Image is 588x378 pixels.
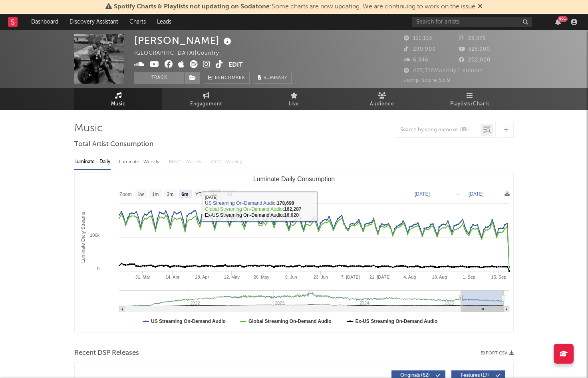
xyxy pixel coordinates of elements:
[253,176,335,182] text: Luminate Daily Consumption
[396,127,481,133] input: Search by song name or URL
[397,373,433,378] span: Originals ( 62 )
[254,275,270,279] text: 26. May
[134,49,228,58] div: [GEOGRAPHIC_DATA] | Country
[204,72,250,84] a: Benchmark
[285,275,297,279] text: 9. Jun
[459,57,491,63] span: 202,000
[478,4,483,10] span: Dismiss
[226,192,232,197] text: All
[370,99,394,109] span: Audience
[195,192,205,197] text: YTD
[404,78,451,83] span: Jump Score: 53.9
[555,19,561,25] button: 99+
[412,17,532,27] input: Search for artists
[80,212,86,263] text: Luminate Daily Streams
[181,192,188,197] text: 6m
[481,351,514,356] button: Export CSV
[26,14,64,30] a: Dashboard
[459,36,486,41] span: 23,376
[119,192,132,197] text: Zoom
[190,99,222,109] span: Engagement
[215,73,245,83] span: Benchmark
[152,192,159,197] text: 1m
[356,319,438,324] text: Ex-US Streaming On-Demand Audio
[135,275,151,279] text: 31. Mar
[415,191,430,197] text: [DATE]
[426,88,514,110] a: Playlists/Charts
[403,275,416,279] text: 4. Aug
[404,68,483,73] span: 423,310 Monthly Listeners
[74,155,111,169] div: Luminate - Daily
[404,36,432,41] span: 111,133
[491,275,507,279] text: 15. Sep
[558,16,568,22] div: 99 +
[455,191,460,197] text: →
[134,34,233,47] div: [PERSON_NAME]
[254,72,292,84] button: Summary
[134,72,184,84] button: Track
[167,192,174,197] text: 3m
[74,140,153,149] span: Total Artist Consumption
[74,88,162,110] a: Music
[404,57,429,63] span: 6,346
[151,319,226,324] text: US Streaming On-Demand Audio
[90,233,99,237] text: 100k
[338,88,426,110] a: Audience
[97,266,99,271] text: 0
[138,192,144,197] text: 1w
[463,275,475,279] text: 1. Sep
[224,275,240,279] text: 12. May
[75,172,513,332] svg: Luminate Daily Consumption
[195,275,209,279] text: 28. Apr
[432,275,447,279] text: 18. Aug
[124,14,151,30] a: Charts
[248,319,332,324] text: Global Streaming On-Demand Audio
[74,348,139,358] span: Recent DSP Releases
[212,192,217,197] text: 1y
[289,99,299,109] span: Live
[119,155,161,169] div: Luminate - Weekly
[228,60,243,70] button: Edit
[404,47,436,52] span: 299,900
[314,275,328,279] text: 23. Jun
[369,275,391,279] text: 21. [DATE]
[114,4,270,10] span: Spotify Charts & Playlists not updating on Sodatone
[450,99,490,109] span: Playlists/Charts
[64,14,124,30] a: Discovery Assistant
[162,88,250,110] a: Engagement
[264,76,287,80] span: Summary
[469,191,484,197] text: [DATE]
[114,4,475,10] span: : Some charts are now updating. We are continuing to work on the issue
[459,47,490,52] span: 323,000
[151,14,177,30] a: Leads
[111,99,126,109] span: Music
[341,275,360,279] text: 7. [DATE]
[250,88,338,110] a: Live
[457,373,493,378] span: Features ( 17 )
[165,275,179,279] text: 14. Apr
